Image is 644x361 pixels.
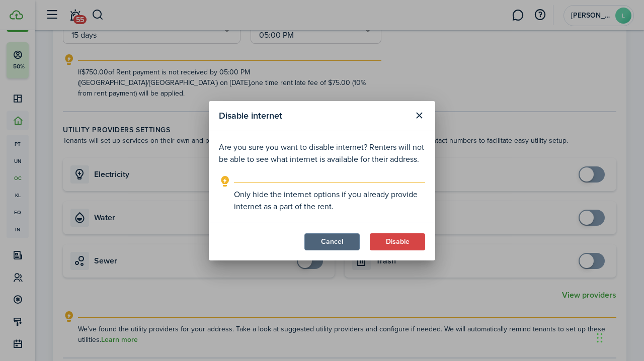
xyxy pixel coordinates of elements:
explanation-description: Only hide the internet options if you already provide internet as a part of the rent. [234,189,425,213]
p: Are you sure you want to disable internet? Renters will not be able to see what internet is avail... [219,141,425,165]
button: Cancel [304,233,360,250]
i: outline [219,175,231,188]
modal-title: Disable internet [219,106,408,126]
div: Drag [597,323,603,353]
iframe: Chat Widget [594,313,644,361]
button: Close modal [411,107,428,124]
button: Disable [370,233,425,250]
